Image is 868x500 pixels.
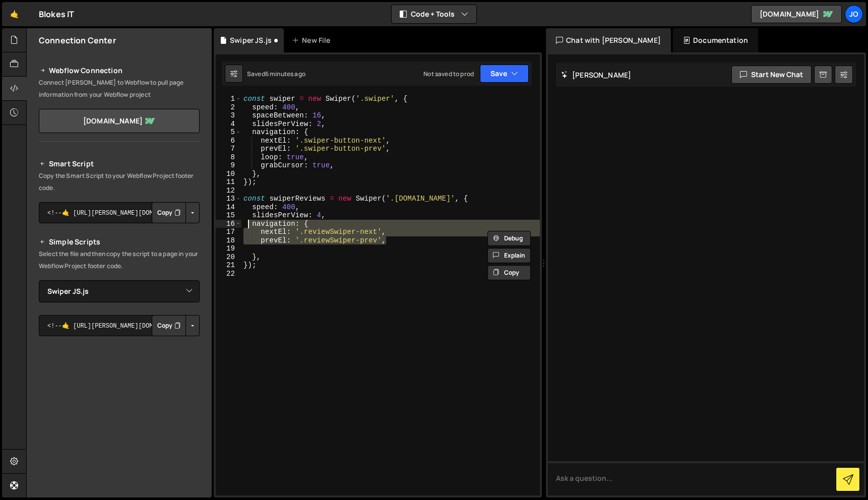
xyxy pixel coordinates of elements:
[247,70,305,78] div: Saved
[39,170,200,194] p: Copy the Smart Script to your Webflow Project footer code.
[487,248,531,263] button: Explain
[216,170,241,178] div: 10
[561,70,631,80] h2: [PERSON_NAME]
[845,5,863,23] a: Jo
[216,145,241,153] div: 7
[731,66,812,84] button: Start new chat
[39,109,200,133] a: [DOMAIN_NAME]
[673,28,758,52] div: Documentation
[216,186,241,195] div: 12
[216,161,241,170] div: 9
[2,2,27,26] a: 🤙
[392,5,476,23] button: Code + Tools
[216,236,241,245] div: 18
[216,203,241,212] div: 14
[292,35,334,45] div: New File
[216,103,241,112] div: 2
[216,153,241,162] div: 8
[751,5,842,23] a: [DOMAIN_NAME]
[216,270,241,278] div: 22
[216,95,241,103] div: 1
[39,8,74,20] div: Blokes IT
[216,120,241,129] div: 4
[152,315,200,336] div: Button group with nested dropdown
[487,265,531,280] button: Copy
[152,202,200,223] div: Button group with nested dropdown
[152,315,186,336] button: Copy
[39,158,200,170] h2: Smart Script
[152,202,186,223] button: Copy
[487,231,531,246] button: Debug
[216,211,241,220] div: 15
[216,244,241,253] div: 19
[216,253,241,262] div: 20
[216,195,241,203] div: 13
[265,70,305,78] div: 6 minutes ago
[216,261,241,270] div: 21
[423,70,474,78] div: Not saved to prod
[480,65,529,83] button: Save
[216,220,241,228] div: 16
[216,128,241,137] div: 5
[39,35,116,46] h2: Connection Center
[230,35,272,45] div: Swiper JS.js
[216,178,241,186] div: 11
[39,248,200,272] p: Select the file and then copy the script to a page in your Webflow Project footer code.
[39,353,201,444] iframe: YouTube video player
[39,65,200,77] h2: Webflow Connection
[216,111,241,120] div: 3
[546,28,671,52] div: Chat with [PERSON_NAME]
[39,77,200,101] p: Connect [PERSON_NAME] to Webflow to pull page information from your Webflow project
[39,315,200,336] textarea: <!--🤙 [URL][PERSON_NAME][DOMAIN_NAME]> <script>document.addEventListener("DOMContentLoaded", func...
[216,137,241,145] div: 6
[39,236,200,248] h2: Simple Scripts
[39,202,200,223] textarea: <!--🤙 [URL][PERSON_NAME][DOMAIN_NAME]> <script>document.addEventListener("DOMContentLoaded", func...
[216,228,241,236] div: 17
